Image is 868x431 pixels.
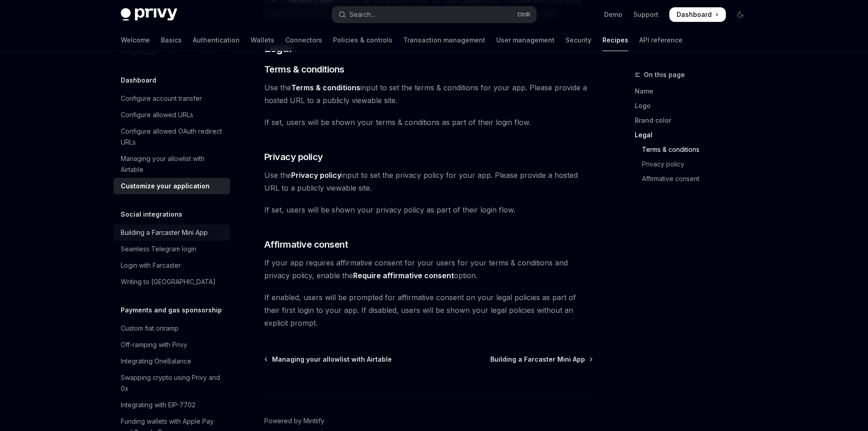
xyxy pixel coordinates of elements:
a: Connectors [285,29,322,51]
div: Swapping crypto using Privy and 0x [121,372,225,394]
button: Toggle dark mode [733,7,748,22]
a: Affirmative consent [635,171,755,186]
div: Integrating with EIP-7702 [121,400,195,410]
a: Login with Farcaster [113,257,230,274]
a: Legal [635,128,755,142]
a: Building a Farcaster Mini App [113,224,230,241]
a: Brand color [635,113,755,128]
a: Demo [604,10,622,19]
h5: Payments and gas sponsorship [121,305,222,316]
a: Name [635,84,755,99]
h5: Social integrations [121,209,182,220]
div: Configure account transfer [121,93,202,104]
a: Swapping crypto using Privy and 0x [113,369,230,397]
div: Configure allowed OAuth redirect URLs [121,126,225,148]
a: User management [496,29,555,51]
a: Dashboard [669,7,726,22]
a: Recipes [602,29,628,51]
div: Integrating OneBalance [121,356,191,367]
span: If your app requires affirmative consent for your users for your terms & conditions and privacy p... [264,256,593,282]
a: Transaction management [403,29,485,51]
div: Search... [349,9,375,20]
a: Support [633,10,658,19]
a: Configure allowed OAuth redirect URLs [113,123,230,151]
span: Terms & conditions [264,63,344,76]
a: Policies & controls [333,29,392,51]
span: Use the input to set the privacy policy for your app. Please provide a hosted URL to a publicly v... [264,169,593,194]
a: Privacy policy [635,157,755,171]
a: Welcome [121,29,150,51]
span: On this page [644,69,685,80]
strong: Privacy policy [291,171,341,180]
a: Powered by Mintlify [264,416,324,426]
a: Configure account transfer [113,90,230,107]
a: Building a Farcaster Mini App [490,355,592,364]
span: Dashboard [677,10,712,19]
span: If set, users will be shown your privacy policy as part of their login flow. [264,203,593,216]
button: Open search [332,6,536,23]
span: If set, users will be shown your terms & conditions as part of their login flow. [264,116,593,129]
div: Writing to [GEOGRAPHIC_DATA] [121,276,216,287]
a: Writing to [GEOGRAPHIC_DATA] [113,274,230,290]
h5: Dashboard [121,75,156,86]
div: Configure allowed URLs [121,109,193,120]
div: Managing your allowlist with Airtable [121,153,225,175]
span: Managing your allowlist with Airtable [272,355,392,364]
a: Integrating with EIP-7702 [113,397,230,413]
a: Basics [161,29,182,51]
span: Privacy policy [264,151,323,163]
a: Customize your application [113,178,230,194]
span: Affirmative consent [264,238,348,251]
a: Security [565,29,591,51]
a: Terms & conditions [635,142,755,157]
a: Managing your allowlist with Airtable [265,355,392,364]
div: Customize your application [121,181,210,192]
a: Custom fiat onramp [113,320,230,337]
a: Authentication [193,29,240,51]
div: Building a Farcaster Mini App [121,227,208,238]
strong: Require affirmative consent [353,271,454,280]
a: Logo [635,99,755,113]
a: Seamless Telegram login [113,241,230,257]
a: Off-ramping with Privy [113,337,230,353]
strong: Terms & conditions [291,83,360,92]
a: Wallets [251,29,274,51]
a: Integrating OneBalance [113,353,230,369]
span: Use the input to set the terms & conditions for your app. Please provide a hosted URL to a public... [264,81,593,107]
a: API reference [639,29,683,51]
div: Custom fiat onramp [121,323,179,334]
a: Configure allowed URLs [113,107,230,123]
span: If enabled, users will be prompted for affirmative consent on your legal policies as part of thei... [264,291,593,329]
div: Seamless Telegram login [121,244,196,254]
img: dark logo [121,8,177,21]
span: Ctrl K [517,11,531,18]
a: Managing your allowlist with Airtable [113,151,230,178]
span: Building a Farcaster Mini App [490,355,585,364]
div: Off-ramping with Privy [121,339,187,350]
div: Login with Farcaster [121,260,181,271]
